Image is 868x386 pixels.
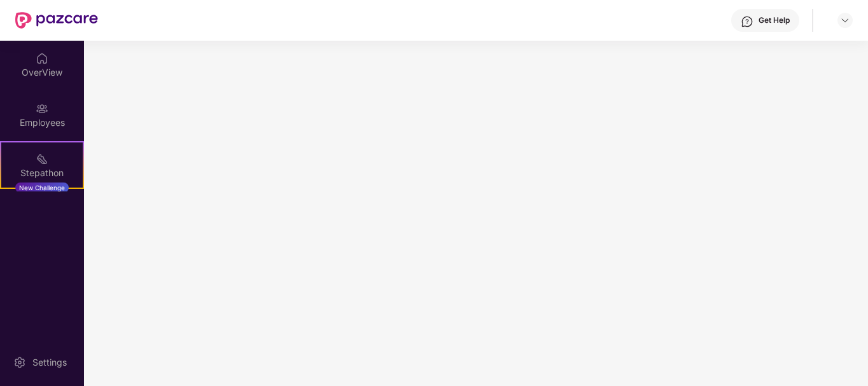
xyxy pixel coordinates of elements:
[1,167,83,179] div: Stepathon
[840,15,850,25] img: svg+xml;base64,PHN2ZyBpZD0iRHJvcGRvd24tMzJ4MzIiIHhtbG5zPSJodHRwOi8vd3d3LnczLm9yZy8yMDAwL3N2ZyIgd2...
[741,15,753,28] img: svg+xml;base64,PHN2ZyBpZD0iSGVscC0zMngzMiIgeG1sbnM9Imh0dHA6Ly93d3cudzMub3JnLzIwMDAvc3ZnIiB3aWR0aD...
[36,102,48,115] img: svg+xml;base64,PHN2ZyBpZD0iRW1wbG95ZWVzIiB4bWxucz0iaHR0cDovL3d3dy53My5vcmcvMjAwMC9zdmciIHdpZHRoPS...
[29,356,71,369] div: Settings
[36,153,48,165] img: svg+xml;base64,PHN2ZyB4bWxucz0iaHR0cDovL3d3dy53My5vcmcvMjAwMC9zdmciIHdpZHRoPSIyMSIgaGVpZ2h0PSIyMC...
[15,12,98,29] img: New Pazcare Logo
[15,183,69,193] div: New Challenge
[13,356,26,369] img: svg+xml;base64,PHN2ZyBpZD0iU2V0dGluZy0yMHgyMCIgeG1sbnM9Imh0dHA6Ly93d3cudzMub3JnLzIwMDAvc3ZnIiB3aW...
[36,52,48,65] img: svg+xml;base64,PHN2ZyBpZD0iSG9tZSIgeG1sbnM9Imh0dHA6Ly93d3cudzMub3JnLzIwMDAvc3ZnIiB3aWR0aD0iMjAiIG...
[759,15,790,25] div: Get Help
